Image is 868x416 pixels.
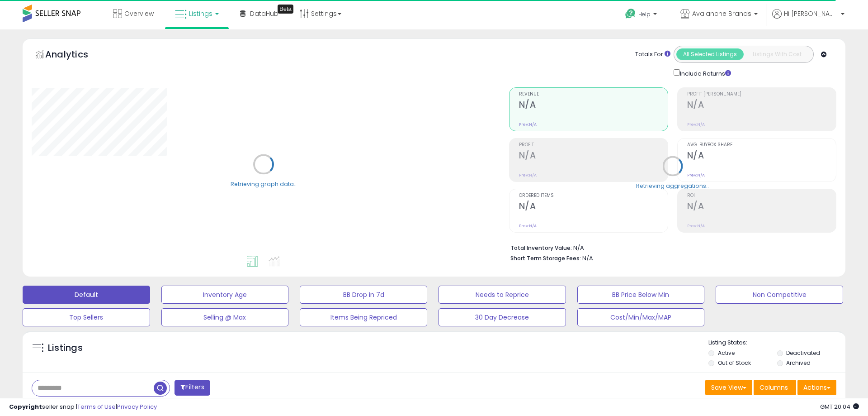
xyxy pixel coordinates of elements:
span: Overview [124,9,154,18]
div: Include Returns [667,67,741,78]
div: seller snap | | [9,403,157,411]
a: Help [618,1,666,29]
h5: Analytics [45,48,106,63]
div: Tooltip anchor [278,5,293,14]
strong: Copyright [9,402,42,411]
button: Selling @ Max [161,308,289,326]
button: Listings With Cost [743,48,811,60]
div: Retrieving graph data.. [231,180,297,188]
button: Inventory Age [161,286,289,304]
button: BB Drop in 7d [300,286,427,304]
span: Avalanche Brands [692,9,751,18]
button: 30 Day Decrease [439,308,566,326]
span: DataHub [250,9,278,18]
button: Top Sellers [23,308,150,326]
a: Hi [PERSON_NAME] [772,9,844,29]
button: All Selected Listings [676,48,744,60]
span: Hi [PERSON_NAME] [784,9,838,18]
button: Cost/Min/Max/MAP [577,308,705,326]
span: Listings [189,9,212,18]
span: Help [638,10,651,18]
button: Needs to Reprice [439,286,566,304]
button: Non Competitive [716,286,843,304]
button: Items Being Repriced [300,308,427,326]
button: Default [23,286,150,304]
i: Get Help [625,8,636,19]
div: Retrieving aggregations.. [636,182,709,190]
div: Totals For [635,50,670,59]
button: BB Price Below Min [577,286,705,304]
